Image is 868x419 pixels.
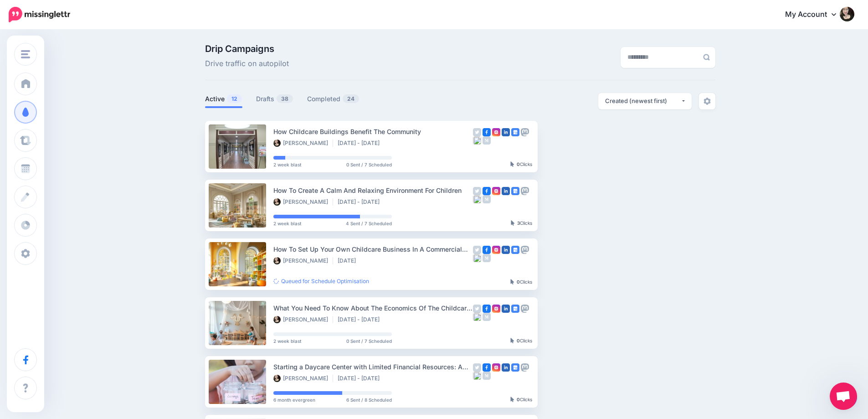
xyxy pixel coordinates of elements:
[473,187,481,195] img: twitter-grey-square.png
[483,195,491,203] img: medium-grey-square.png
[703,54,710,61] img: search-grey-6.png
[338,316,384,323] li: [DATE] - [DATE]
[473,246,481,254] img: twitter-grey-square.png
[273,339,301,343] span: 2 week blast
[473,305,481,313] img: twitter-grey-square.png
[517,161,520,167] b: 0
[605,97,681,105] div: Created (newest first)
[9,7,70,22] img: Missinglettr
[277,94,293,103] span: 38
[473,313,481,321] img: bluesky-grey-square.png
[776,4,854,26] a: My Account
[492,305,500,313] img: instagram-square.png
[338,198,384,206] li: [DATE] - [DATE]
[483,128,491,136] img: facebook-square.png
[830,383,857,410] a: Open chat
[492,187,500,195] img: instagram-square.png
[273,303,473,313] div: What You Need To Know About The Economics Of The Childcare Industry
[273,126,473,137] div: How Childcare Buildings Benefit The Community
[521,128,529,136] img: mastodon-grey-square.png
[205,44,289,53] span: Drip Campaigns
[483,363,491,372] img: facebook-square.png
[510,161,514,167] img: pointer-grey-darker.png
[473,254,481,262] img: bluesky-grey-square.png
[511,305,519,313] img: google_business-square.png
[273,278,369,285] a: Queued for Schedule Optimisation
[598,93,692,109] button: Created (newest first)
[338,375,384,382] li: [DATE] - [DATE]
[473,136,481,145] img: bluesky-grey-square.png
[510,397,514,402] img: pointer-grey-darker.png
[338,140,384,147] li: [DATE] - [DATE]
[511,246,519,254] img: google_business-square.png
[511,221,532,226] div: Clicks
[273,362,473,372] div: Starting a Daycare Center with Limited Financial Resources: A Comprehensive Guide
[307,93,360,104] a: Completed24
[517,279,520,285] b: 0
[346,398,392,402] span: 6 Sent / 8 Scheduled
[273,398,315,402] span: 6 month evergreen
[704,98,711,105] img: settings-grey.png
[483,372,491,380] img: medium-grey-square.png
[483,313,491,321] img: medium-grey-square.png
[483,305,491,313] img: facebook-square.png
[273,140,333,147] li: [PERSON_NAME]
[510,279,514,285] img: pointer-grey-darker.png
[502,305,510,313] img: linkedin-square.png
[473,363,481,372] img: twitter-grey-square.png
[346,221,392,226] span: 4 Sent / 7 Scheduled
[483,246,491,254] img: facebook-square.png
[510,162,532,167] div: Clicks
[273,198,333,206] li: [PERSON_NAME]
[511,128,519,136] img: google_business-square.png
[21,50,30,58] img: menu.png
[511,187,519,195] img: google_business-square.png
[492,246,500,254] img: instagram-square.png
[273,185,473,196] div: How To Create A Calm And Relaxing Environment For Children
[502,187,510,195] img: linkedin-square.png
[273,257,333,264] li: [PERSON_NAME]
[473,195,481,203] img: bluesky-grey-square.png
[521,187,529,195] img: mastodon-grey-square.png
[511,220,515,226] img: pointer-grey-darker.png
[492,128,500,136] img: instagram-square.png
[273,244,473,254] div: How To Set Up Your Own Childcare Business In A Commercial Space
[521,305,529,313] img: mastodon-grey-square.png
[502,246,510,254] img: linkedin-square.png
[273,162,301,167] span: 2 week blast
[521,246,529,254] img: mastodon-grey-square.png
[346,162,392,167] span: 0 Sent / 7 Scheduled
[510,397,532,403] div: Clicks
[483,136,491,145] img: medium-grey-square.png
[502,363,510,372] img: linkedin-square.png
[273,375,333,382] li: [PERSON_NAME]
[273,221,301,226] span: 2 week blast
[492,363,500,372] img: instagram-square.png
[483,187,491,195] img: facebook-square.png
[343,94,359,103] span: 24
[473,372,481,380] img: bluesky-grey-square.png
[517,397,520,402] b: 0
[510,279,532,285] div: Clicks
[510,338,532,344] div: Clicks
[517,338,520,343] b: 0
[273,316,333,323] li: [PERSON_NAME]
[256,93,293,104] a: Drafts38
[517,220,520,226] b: 3
[338,257,360,264] li: [DATE]
[205,58,289,70] span: Drive traffic on autopilot
[510,338,514,343] img: pointer-grey-darker.png
[502,128,510,136] img: linkedin-square.png
[483,254,491,262] img: medium-grey-square.png
[511,363,519,372] img: google_business-square.png
[227,94,242,103] span: 12
[346,339,392,343] span: 0 Sent / 7 Scheduled
[205,93,242,104] a: Active12
[473,128,481,136] img: twitter-grey-square.png
[521,363,529,372] img: mastodon-grey-square.png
